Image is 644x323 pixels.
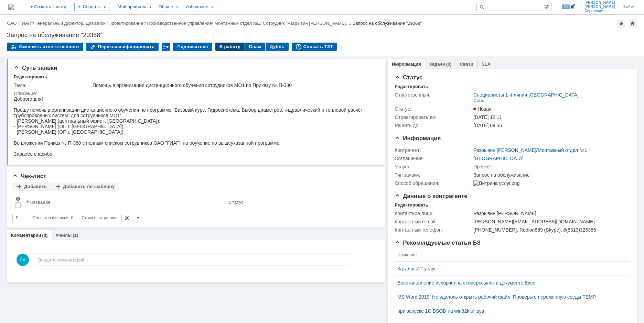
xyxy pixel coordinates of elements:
[74,3,109,11] div: Создать
[56,233,72,238] a: Файлы
[226,193,374,211] th: Статус
[544,3,551,10] span: Расширенный поиск
[8,4,14,10] a: Перейти на домашнюю страницу
[35,21,83,26] a: Генеральный директор
[35,21,86,26] div: /
[473,98,484,103] div: Себе
[473,114,502,120] span: [DATE] 12:11
[395,114,472,120] div: Отреагировать до:
[584,5,615,9] span: [PERSON_NAME]
[229,200,244,205] div: Статус
[629,19,637,27] div: Сделать домашней страницей
[395,84,428,89] div: Редактировать
[473,164,490,169] a: Прочее
[11,233,41,238] a: Комментарии
[395,248,625,262] th: Название
[473,106,492,112] span: Новая
[473,147,536,153] a: Разрывин [PERSON_NAME]
[395,147,472,153] div: Контрагент:
[473,219,626,224] div: [PERSON_NAME][EMAIL_ADDRESS][DOMAIN_NAME]
[147,21,212,26] a: Производственное управление
[395,156,472,161] div: Соглашение:
[14,74,47,80] div: Редактировать
[395,202,428,208] div: Редактировать
[23,193,226,211] th: Название
[14,82,91,88] div: Тема:
[42,233,48,238] div: (0)
[14,65,57,71] span: Суть заявки
[73,233,78,238] div: (1)
[395,74,422,81] span: Статус
[147,21,215,26] div: /
[473,211,626,216] div: Разрывин [PERSON_NAME]
[473,172,626,178] div: Запрос на обслуживание
[395,172,472,178] div: Тип заявки:
[162,43,170,51] div: Работа с массовостью
[397,294,622,300] a: MS Word 2019. Не удалось открыть рабочий файл. Проверьте переменную среды TEMP.
[395,219,472,224] div: Контактный e-mail:
[473,227,626,233] div: [PHONE_NUMBER], Rodion689 (Skype), 8(8313)325385
[32,214,119,222] i: Строк на странице:
[17,254,29,266] span: СА
[584,9,615,13] span: Сергеевич
[473,92,579,98] a: Специалисты 1-й линии [GEOGRAPHIC_DATA]
[397,280,622,286] a: Восстановление испорченных гиперссылок в документе Excel
[473,156,524,161] a: [GEOGRAPHIC_DATA]
[30,200,51,205] div: Название
[538,147,587,153] a: Монтажный отдел №1
[395,92,472,98] div: Ответственный:
[32,215,69,220] span: Объектов в списке:
[395,164,472,169] div: Услуга:
[8,4,14,10] img: logo
[93,82,375,88] div: Помощь в организации дистанционного обучения сотрудников МО1 по Приказу № П-380
[397,308,622,314] a: при запуске 1С BSOD на win32kfull.sys
[14,91,376,96] div: Описание:
[392,62,421,67] a: Информация
[473,180,519,186] img: Витрина услуг.png
[473,123,502,128] span: [DATE] 09:56
[214,21,260,26] a: Монтажный отдел №1
[263,21,353,26] div: /
[446,62,452,67] div: (0)
[397,266,622,271] a: Каталог ИТ-услуг
[395,240,481,246] span: Рекомендуемые статьи БЗ
[395,106,472,112] div: Статус:
[395,135,441,142] span: Информация
[617,19,625,27] div: Добавить в избранное
[473,147,587,153] div: /
[482,62,491,67] a: SLA
[7,21,33,26] a: ОАО "ГИАП"
[7,21,35,26] div: /
[15,196,21,202] span: Настройки
[214,21,263,26] div: /
[353,21,422,26] div: Запрос на обслуживание "29368"
[562,4,570,9] span: 20
[460,62,473,67] a: Связи
[7,32,637,38] div: Запрос на обслуживание "29368"
[584,1,615,5] span: [PERSON_NAME]
[395,123,472,128] div: Решить до:
[395,227,472,233] div: Контактный телефон:
[86,21,144,26] a: Дивизион "Проектирование"
[71,214,74,222] div: 0
[12,173,46,179] span: Чек-лист
[263,21,350,26] a: Сотрудник "Разрывин [PERSON_NAME]…
[429,62,445,67] a: Задачи
[86,21,147,26] div: /
[395,193,468,199] span: Данные о контрагенте
[395,211,472,216] div: Контактное лицо:
[395,180,472,186] div: Способ обращения:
